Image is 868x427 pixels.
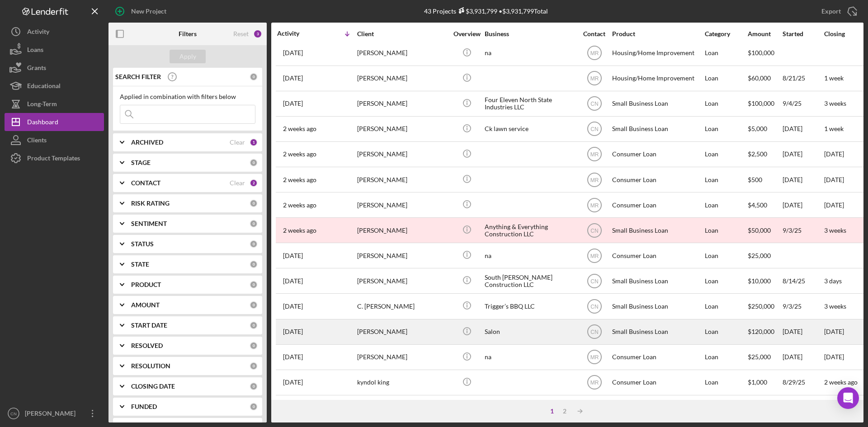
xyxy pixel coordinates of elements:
[705,142,747,166] div: Loan
[824,150,844,158] time: [DATE]
[5,149,104,167] button: Product Templates
[590,177,599,183] text: MR
[705,320,747,344] div: Loan
[5,95,104,113] button: Long-Term
[131,200,170,207] b: RISK RATING
[612,41,703,65] div: Housing/Home Improvement
[131,261,149,268] b: STATE
[23,404,81,425] div: [PERSON_NAME]
[283,150,316,158] time: 2025-09-12 00:25
[230,179,245,187] div: Clear
[824,328,844,335] time: [DATE]
[612,30,703,38] div: Product
[748,74,771,82] span: $60,000
[590,202,599,208] text: MR
[357,320,448,344] div: [PERSON_NAME]
[5,41,104,59] button: Loans
[283,176,316,183] time: 2025-09-10 21:04
[612,168,703,192] div: Consumer Loan
[821,2,841,20] div: Export
[748,328,774,335] span: $120,000
[783,66,823,90] div: 8/21/25
[27,95,57,115] div: Long-Term
[27,131,47,151] div: Clients
[485,269,575,293] div: South [PERSON_NAME] Construction LLC
[612,117,703,141] div: Small Business Loan
[250,362,258,370] div: 0
[612,218,703,242] div: Small Business Loan
[783,269,823,293] div: 8/14/25
[131,179,160,187] b: CONTACT
[485,345,575,369] div: na
[748,49,774,56] span: $100,000
[705,294,747,318] div: Loan
[485,320,575,344] div: Salon
[705,244,747,267] div: Loan
[612,244,703,267] div: Consumer Loan
[590,50,599,56] text: MR
[748,99,774,107] span: $100,000
[612,269,703,293] div: Small Business Loan
[783,193,823,217] div: [DATE]
[783,345,823,369] div: [DATE]
[485,41,575,65] div: na
[748,218,782,242] div: $50,000
[590,354,599,361] text: MR
[824,353,844,361] time: [DATE]
[233,30,249,38] div: Reset
[485,294,575,318] div: Trigger’s BBQ LLC
[705,218,747,242] div: Loan
[5,113,104,131] button: Dashboard
[283,277,303,285] time: 2025-09-04 20:59
[812,2,863,20] button: Export
[590,126,598,132] text: CN
[485,218,575,242] div: Anything & Everything Construction LLC
[170,50,206,63] button: Apply
[283,303,303,310] time: 2025-09-03 16:05
[250,342,258,350] div: 0
[5,131,104,149] button: Clients
[590,253,599,259] text: MR
[230,139,245,146] div: Clear
[485,30,575,38] div: Business
[357,142,448,166] div: [PERSON_NAME]
[27,77,61,97] div: Educational
[748,201,767,209] span: $4,500
[283,49,303,56] time: 2025-09-17 15:41
[131,220,167,227] b: SENTIMENT
[612,345,703,369] div: Consumer Loan
[357,117,448,141] div: [PERSON_NAME]
[250,179,258,187] div: 2
[131,362,170,370] b: RESOLUTION
[705,92,747,116] div: Loan
[250,138,258,146] div: 1
[250,321,258,329] div: 0
[424,7,548,15] div: 43 Projects • $3,931,799 Total
[705,66,747,90] div: Loan
[27,23,49,43] div: Activity
[705,371,747,394] div: Loan
[131,2,166,20] div: New Project
[705,345,747,369] div: Loan
[250,199,258,207] div: 0
[705,168,747,192] div: Loan
[250,159,258,167] div: 0
[131,403,157,410] b: FUNDED
[748,150,767,158] span: $2,500
[748,176,762,183] span: $500
[705,193,747,217] div: Loan
[577,30,611,38] div: Contact
[590,101,598,107] text: CN
[612,193,703,217] div: Consumer Loan
[283,202,316,209] time: 2025-09-09 13:25
[131,301,160,309] b: AMOUNT
[590,75,599,82] text: MR
[120,93,255,100] div: Applied in combination with filters below
[131,139,163,146] b: ARCHIVED
[824,226,846,234] time: 3 weeks
[5,23,104,41] button: Activity
[783,142,823,166] div: [DATE]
